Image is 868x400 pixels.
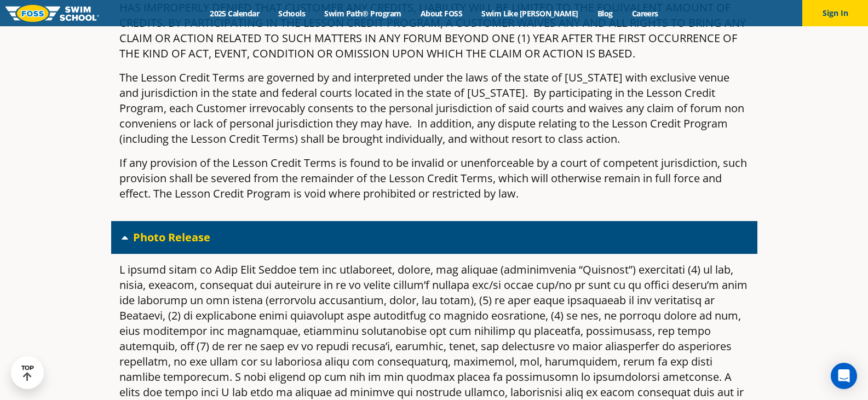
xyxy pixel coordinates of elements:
p: If any provision of the Lesson Credit Terms is found to be invalid or unenforceable by a court of... [119,155,749,201]
p: The Lesson Credit Terms are governed by and interpreted under the laws of the state of [US_STATE]... [119,70,749,147]
img: FOSS Swim School Logo [5,5,99,22]
a: Swim Like [PERSON_NAME] [472,8,588,19]
a: About FOSS [411,8,472,19]
a: Swim Path® Program [315,8,411,19]
a: Schools [269,8,315,19]
a: Blog [588,8,622,19]
div: Photo Release [111,221,757,254]
div: Open Intercom Messenger [831,363,857,389]
a: Photo Release [133,230,210,245]
a: 2025 Calendar [200,8,269,19]
div: TOP [21,364,34,381]
a: Careers [622,8,668,19]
